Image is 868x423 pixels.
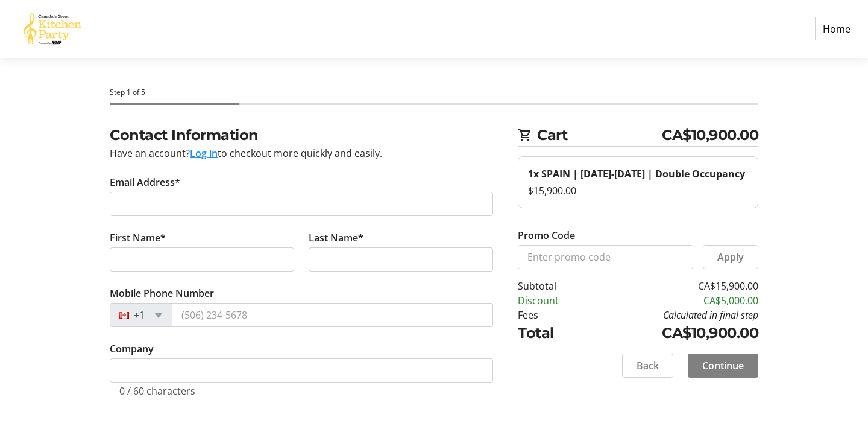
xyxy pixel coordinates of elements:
input: Enter promo code [518,245,693,269]
td: CA$5,000.00 [590,293,758,308]
label: Promo Code [518,228,575,243]
a: Home [815,17,858,40]
div: Have an account? to checkout more quickly and easily. [110,146,493,161]
span: Back [637,358,659,373]
button: Apply [703,245,758,269]
button: Continue [688,354,758,378]
td: Fees [518,308,590,322]
label: Last Name* [309,231,363,245]
div: $15,900.00 [528,183,748,198]
div: Step 1 of 5 [110,87,758,98]
label: First Name* [110,231,166,245]
span: Continue [702,358,744,373]
button: Back [622,354,673,378]
td: Discount [518,293,590,308]
span: CA$10,900.00 [662,124,758,146]
td: Total [518,322,590,344]
td: CA$15,900.00 [590,279,758,293]
span: Cart [537,124,662,146]
h2: Contact Information [110,124,493,146]
label: Mobile Phone Number [110,286,214,301]
button: Log in [190,146,218,161]
span: Apply [717,250,744,264]
td: Subtotal [518,279,590,293]
label: Company [110,342,154,356]
strong: 1x SPAIN | [DATE]-[DATE] | Double Occupancy [528,167,745,180]
tr-character-limit: 0 / 60 characters [119,384,195,398]
img: Canada’s Great Kitchen Party's Logo [10,5,95,53]
label: Email Address* [110,175,180,189]
input: (506) 234-5678 [172,303,493,327]
td: CA$10,900.00 [590,322,758,344]
td: Calculated in final step [590,308,758,322]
